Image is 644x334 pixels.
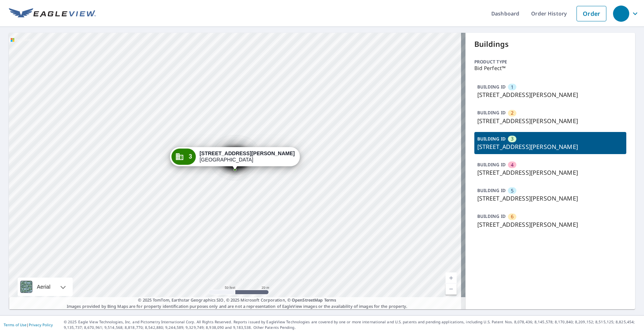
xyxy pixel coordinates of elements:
span: 4 [511,161,513,168]
span: 3 [189,154,192,159]
span: 6 [511,213,513,220]
span: 3 [511,135,513,142]
p: © 2025 Eagle View Technologies, Inc. and Pictometry International Corp. All Rights Reserved. Repo... [64,319,640,330]
p: BUILDING ID [477,161,506,168]
p: | [4,323,53,327]
span: 5 [511,187,513,194]
a: Current Level 19, Zoom In [446,272,457,283]
span: 1 [511,84,513,91]
strong: [STREET_ADDRESS][PERSON_NAME] [200,150,295,156]
a: Current Level 19, Zoom Out [446,283,457,295]
p: BUILDING ID [477,187,506,194]
p: [STREET_ADDRESS][PERSON_NAME] [477,116,624,125]
p: [STREET_ADDRESS][PERSON_NAME] [477,90,624,99]
span: 2 [511,109,513,116]
p: Product type [474,59,627,65]
a: Privacy Policy [29,322,53,327]
p: Buildings [474,39,627,50]
div: Aerial [35,278,53,296]
p: Bid Perfect™ [474,65,627,71]
a: OpenStreetMap [292,297,323,303]
p: [STREET_ADDRESS][PERSON_NAME] [477,168,624,177]
div: [GEOGRAPHIC_DATA] [200,150,295,163]
a: Order [577,6,606,21]
p: BUILDING ID [477,84,506,90]
span: © 2025 TomTom, Earthstar Geographics SIO, © 2025 Microsoft Corporation, © [138,297,336,303]
p: [STREET_ADDRESS][PERSON_NAME] [477,220,624,229]
p: [STREET_ADDRESS][PERSON_NAME] [477,194,624,203]
p: BUILDING ID [477,136,506,142]
p: BUILDING ID [477,213,506,219]
div: Aerial [18,278,73,296]
div: Dropped pin, building 3, Commercial property, 3738 Glen Oaks Blvd Sioux City, IA 51104 [170,147,300,170]
p: [STREET_ADDRESS][PERSON_NAME] [477,142,624,151]
p: Images provided by Bing Maps are for property identification purposes only and are not a represen... [9,297,465,309]
a: Terms [324,297,336,303]
img: EV Logo [9,8,96,19]
a: Terms of Use [4,322,27,327]
p: BUILDING ID [477,109,506,116]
